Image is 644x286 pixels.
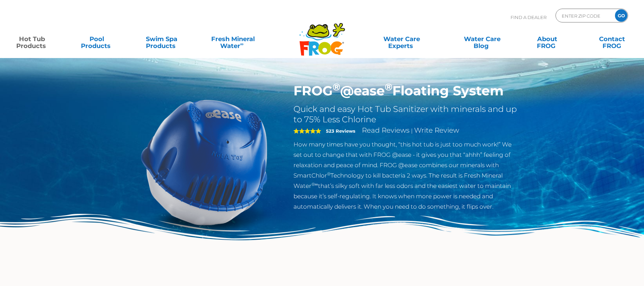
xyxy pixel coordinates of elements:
[293,83,519,99] h1: FROG @ease Floating System
[361,32,442,46] a: Water CareExperts
[411,127,413,134] span: |
[202,32,264,46] a: Fresh MineralWater∞
[333,81,340,93] sup: ®
[311,182,318,187] sup: ®∞
[240,41,244,47] sup: ∞
[7,32,57,46] a: Hot TubProducts
[293,139,519,212] p: How many times have you thought, “this hot tub is just too much work!” We set out to change that ...
[293,128,321,134] span: 5
[296,14,349,56] img: Frog Products Logo
[385,81,392,93] sup: ®
[293,104,519,125] h2: Quick and easy Hot Tub Sanitizer with minerals and up to 75% Less Chlorine
[587,32,637,46] a: ContactFROG
[137,32,187,46] a: Swim SpaProducts
[457,32,507,46] a: Water CareBlog
[327,171,330,177] sup: ®
[326,128,355,134] strong: 523 Reviews
[362,126,410,134] a: Read Reviews
[72,32,122,46] a: PoolProducts
[615,9,627,22] input: GO
[125,83,283,241] img: hot-tub-product-atease-system.png
[522,32,572,46] a: AboutFROG
[511,9,547,26] p: Find A Dealer
[414,126,459,134] a: Write Review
